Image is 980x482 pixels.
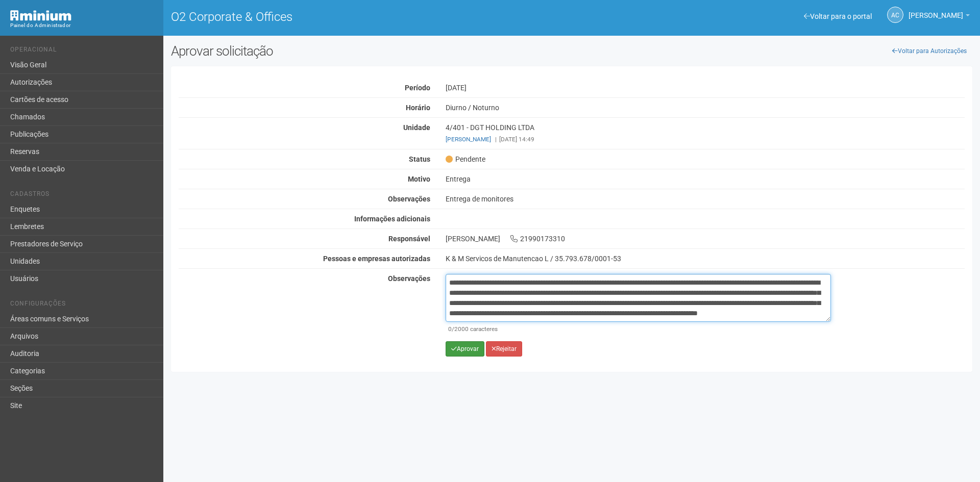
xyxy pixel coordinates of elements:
[323,255,430,263] strong: Pessoas e empresas autorizadas
[486,341,522,357] button: Rejeitar
[909,2,963,19] span: Ana Carla de Carvalho Silva
[438,83,972,92] div: [DATE]
[405,84,430,92] strong: Período
[10,300,156,311] li: Configurações
[388,195,430,203] strong: Observações
[354,215,430,223] strong: Informações adicionais
[406,104,430,112] strong: Horário
[446,341,484,357] button: Aprovar
[448,324,828,334] div: /2000 caracteres
[438,123,972,144] div: 4/401 - DGT HOLDING LTDA
[388,235,430,243] strong: Responsável
[403,123,430,132] strong: Unidade
[446,136,491,143] a: [PERSON_NAME]
[438,103,972,112] div: Diurno / Noturno
[438,174,972,184] div: Entrega
[804,12,872,20] a: Voltar para o portal
[171,10,564,23] h1: O2 Corporate & Offices
[446,254,965,263] div: K & M Servicos de Manutencao L / 35.793.678/0001-53
[10,190,156,201] li: Cadastros
[408,175,430,183] strong: Motivo
[438,234,972,243] div: [PERSON_NAME] 21990173310
[10,21,156,30] div: Painel do Administrador
[10,10,71,21] img: Minium
[887,43,972,59] a: Voltar para Autorizações
[495,136,497,143] span: |
[388,274,430,283] strong: Observações
[909,13,970,21] a: [PERSON_NAME]
[446,155,485,164] span: Pendente
[171,43,564,59] h2: Aprovar solicitação
[448,325,452,333] span: 0
[438,194,972,204] div: Entrega de monitores
[10,46,156,57] li: Operacional
[446,135,965,144] div: [DATE] 14:49
[887,7,903,23] a: AC
[409,155,430,163] strong: Status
